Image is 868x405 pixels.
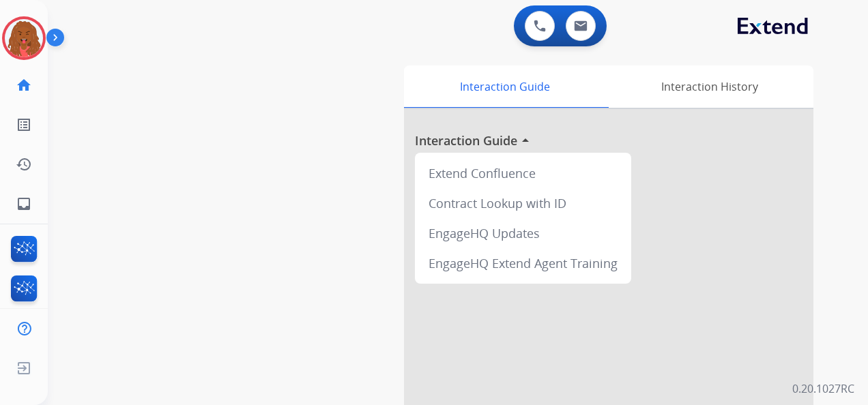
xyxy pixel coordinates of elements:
p: 0.20.1027RC [792,380,854,397]
mat-icon: list_alt [16,117,32,133]
div: Interaction Guide [404,65,605,108]
div: Extend Confluence [420,158,626,188]
img: avatar [5,19,43,57]
div: EngageHQ Updates [420,218,626,248]
div: Contract Lookup with ID [420,188,626,218]
div: EngageHQ Extend Agent Training [420,248,626,278]
mat-icon: history [16,156,32,172]
mat-icon: home [16,77,32,93]
div: Interaction History [605,65,813,108]
mat-icon: inbox [16,196,32,212]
